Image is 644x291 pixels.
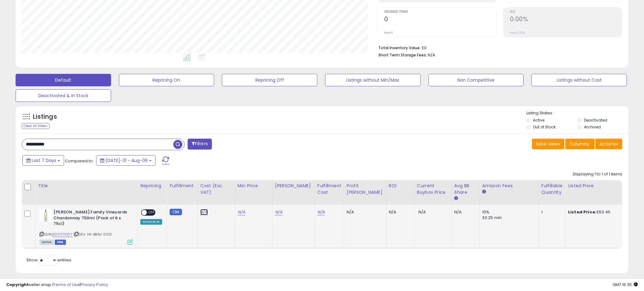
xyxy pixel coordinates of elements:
[325,74,421,86] button: Listings without Min/Max
[595,139,622,149] button: Actions
[532,139,564,149] button: Save View
[541,209,561,215] div: 1
[541,183,563,196] div: Fulfillable Quantity
[510,31,525,35] small: Prev: 0.00%
[38,183,135,189] div: Title
[55,240,66,245] span: FBM
[533,124,556,130] label: Out of Stock
[73,232,112,237] span: | SKU: VA-BR9J-0021
[119,74,214,86] button: Repricing On
[275,183,312,189] div: [PERSON_NAME]
[378,52,427,58] b: Short Term Storage Fees:
[65,158,94,164] span: Compared to:
[170,209,182,215] small: FBM
[510,16,622,24] h2: 0.00%
[428,74,524,86] button: Non Competitive
[454,183,477,196] div: Avg BB Share
[147,210,157,215] span: OFF
[384,10,496,14] span: Ordered Items
[52,232,72,237] a: B01DYTIDDY
[384,16,496,24] h2: 0
[40,209,52,222] img: 41hwrAY5FaL._SL40_.jpg
[16,74,111,86] button: Default
[613,282,638,288] span: 2025-08-17 16:35 GMT
[347,183,384,196] div: Profit [PERSON_NAME]
[482,215,534,221] div: £0.25 min
[482,189,486,195] small: Amazon Fees.
[568,209,620,215] div: £63.45
[81,282,108,288] a: Privacy Policy
[454,196,458,201] small: Avg BB Share.
[533,117,544,123] label: Active
[428,52,435,58] span: N/A
[531,74,627,86] button: Listings without Cost
[569,141,589,147] span: Columns
[317,209,325,215] a: N/A
[170,183,195,189] div: Fulfillment
[40,240,54,245] span: All listings currently available for purchase on Amazon
[6,282,108,288] div: seller snap | |
[584,117,607,123] label: Deactivated
[482,183,536,189] div: Amazon Fees
[565,139,595,149] button: Columns
[482,209,534,215] div: 10%
[140,183,164,189] div: Repricing
[526,110,628,116] p: Listing States:
[378,45,421,50] b: Total Inventory Value:
[510,10,622,14] span: ROI
[188,139,212,150] button: Filters
[54,209,129,228] b: [PERSON_NAME] Family Vineyards Chardonnay 750ml (Pack of 6 x 75cl)
[6,282,29,288] strong: Copyright
[33,112,57,121] h5: Listings
[16,89,111,102] button: Deactivated & In Stock
[22,155,64,166] button: Last 7 Days
[53,282,80,288] a: Terms of Use
[454,209,475,215] div: N/A
[140,219,162,225] div: Amazon AI
[573,171,622,177] div: Displaying 1 to 1 of 1 items
[378,44,618,51] li: £0
[347,209,381,215] div: N/A
[317,183,341,196] div: Fulfillment Cost
[389,209,409,215] div: N/A
[568,183,622,189] div: Listed Price
[26,257,71,263] span: Show: entries
[200,183,232,196] div: Cost (Exc. VAT)
[200,209,208,215] a: N/A
[32,157,56,164] span: Last 7 Days
[568,209,596,215] b: Listed Price:
[40,209,133,244] div: ASIN:
[384,31,393,35] small: Prev: 0
[96,155,156,166] button: [DATE]-31 - Aug-06
[105,157,148,164] span: [DATE]-31 - Aug-06
[222,74,317,86] button: Repricing Off
[418,209,426,215] span: N/A
[22,123,49,129] div: Clear All Filters
[389,183,412,189] div: ROI
[584,124,601,130] label: Archived
[238,209,245,215] a: N/A
[417,183,449,196] div: Current Buybox Price
[238,183,270,189] div: Min Price
[275,209,282,215] a: N/A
